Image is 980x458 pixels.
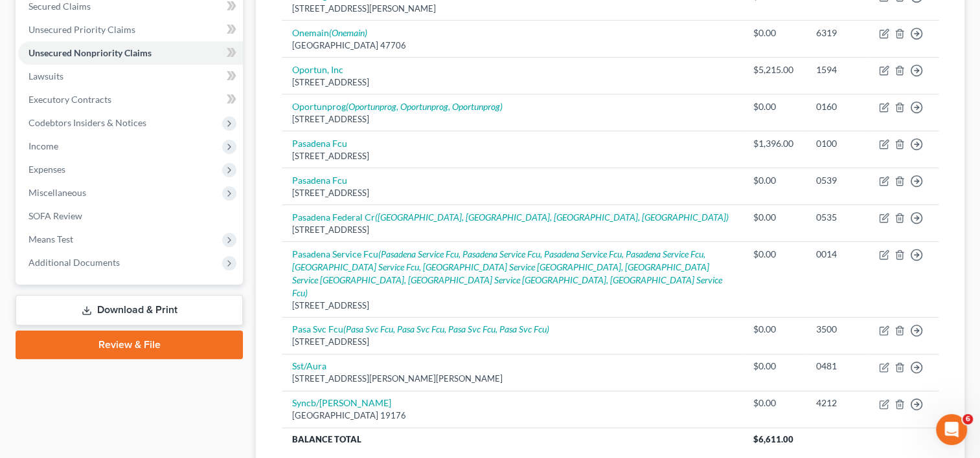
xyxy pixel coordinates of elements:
[936,414,967,445] iframe: Intercom live chat
[28,140,58,151] span: Income
[292,212,729,223] a: Pasadena Federal Cr([GEOGRAPHIC_DATA], [GEOGRAPHIC_DATA], [GEOGRAPHIC_DATA], [GEOGRAPHIC_DATA])
[815,137,858,150] div: 0100
[343,323,549,334] i: (Pasa Svc Fcu, Pasa Svc Fcu, Pasa Svc Fcu, Pasa Svc Fcu)
[815,27,858,39] div: 6319
[753,137,795,150] div: $1,396.00
[292,76,733,89] div: [STREET_ADDRESS]
[282,428,743,451] th: Balance Total
[292,224,733,236] div: [STREET_ADDRESS]
[815,360,858,373] div: 0481
[28,117,146,128] span: Codebtors Insiders & Notices
[815,63,858,76] div: 1594
[815,100,858,113] div: 0160
[753,397,795,409] div: $0.00
[28,1,91,12] span: Secured Claims
[292,248,722,298] a: Pasadena Service Fcu(Pasadena Service Fcu, Pasadena Service Fcu, Pasadena Service Fcu, Pasadena S...
[815,397,858,409] div: 4212
[28,210,82,221] span: SOFA Review
[28,234,73,245] span: Means Test
[28,71,63,82] span: Lawsuits
[292,64,343,75] a: Oportun, Inc
[753,27,795,39] div: $0.00
[18,65,243,88] a: Lawsuits
[28,94,111,105] span: Executory Contracts
[292,101,503,112] a: Oportunprog(Oportunprog, Oportunprog, Oportunprog)
[753,434,793,444] span: $6,611.00
[16,295,243,325] a: Download & Print
[292,373,733,385] div: [STREET_ADDRESS][PERSON_NAME][PERSON_NAME]
[815,174,858,187] div: 0539
[753,360,795,373] div: $0.00
[18,204,243,228] a: SOFA Review
[28,187,86,198] span: Miscellaneous
[292,336,733,348] div: [STREET_ADDRESS]
[292,3,733,15] div: [STREET_ADDRESS][PERSON_NAME]
[292,150,733,162] div: [STREET_ADDRESS]
[16,331,243,359] a: Review & File
[292,409,733,422] div: [GEOGRAPHIC_DATA] 19176
[292,27,367,38] a: Onemain(Onemain)
[292,138,347,149] a: Pasadena Fcu
[18,18,243,41] a: Unsecured Priority Claims
[292,360,326,371] a: Sst/Aura
[815,248,858,261] div: 0014
[963,414,973,424] span: 6
[18,88,243,111] a: Executory Contracts
[753,211,795,224] div: $0.00
[375,212,729,223] i: ([GEOGRAPHIC_DATA], [GEOGRAPHIC_DATA], [GEOGRAPHIC_DATA], [GEOGRAPHIC_DATA])
[346,101,503,112] i: (Oportunprog, Oportunprog, Oportunprog)
[292,323,549,334] a: Pasa Svc Fcu(Pasa Svc Fcu, Pasa Svc Fcu, Pasa Svc Fcu, Pasa Svc Fcu)
[753,174,795,187] div: $0.00
[28,164,65,175] span: Expenses
[753,323,795,336] div: $0.00
[28,257,120,268] span: Additional Documents
[815,323,858,336] div: 3500
[292,113,733,125] div: [STREET_ADDRESS]
[18,41,243,65] a: Unsecured Nonpriority Claims
[753,63,795,76] div: $5,215.00
[815,211,858,224] div: 0535
[28,47,152,58] span: Unsecured Nonpriority Claims
[292,300,733,312] div: [STREET_ADDRESS]
[292,187,733,199] div: [STREET_ADDRESS]
[292,397,391,408] a: Syncb/[PERSON_NAME]
[292,175,347,186] a: Pasadena Fcu
[292,248,722,298] i: (Pasadena Service Fcu, Pasadena Service Fcu, Pasadena Service Fcu, Pasadena Service Fcu, [GEOGRAP...
[753,100,795,113] div: $0.00
[753,248,795,261] div: $0.00
[28,24,135,35] span: Unsecured Priority Claims
[292,39,733,52] div: [GEOGRAPHIC_DATA] 47706
[329,27,367,38] i: (Onemain)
